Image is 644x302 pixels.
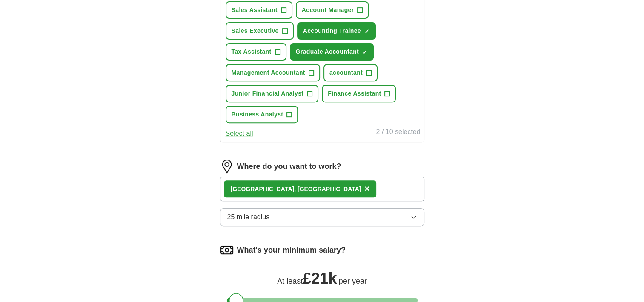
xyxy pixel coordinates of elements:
button: Management Accountant [226,64,320,81]
span: Accounting Trainee [303,26,361,35]
span: Management Accountant [232,68,305,77]
span: 25 mile radius [227,212,270,222]
span: Tax Assistant [232,47,272,56]
div: [GEOGRAPHIC_DATA], [GEOGRAPHIC_DATA] [231,185,361,194]
button: × [364,183,369,195]
img: location.png [220,160,234,173]
button: Finance Assistant [322,85,396,102]
span: At least [277,277,303,285]
span: Sales Executive [232,26,279,35]
span: Sales Assistant [232,6,278,15]
span: ✓ [362,49,367,56]
button: 25 mile radius [220,208,424,226]
span: Graduate Accountant [296,47,359,56]
button: Accounting Trainee✓ [297,22,376,40]
button: Sales Assistant [226,1,292,19]
span: Junior Financial Analyst [232,89,304,98]
button: Tax Assistant [226,43,286,61]
img: salary.png [220,243,234,257]
button: Junior Financial Analyst [226,85,319,102]
span: Finance Assistant [328,89,381,98]
label: Where do you want to work? [237,161,341,172]
button: Graduate Accountant✓ [290,43,374,61]
button: Account Manager [296,1,369,19]
span: £ 21k [303,270,337,287]
span: ✓ [364,28,369,35]
button: accountant [323,64,378,81]
span: accountant [329,68,363,77]
span: × [364,184,369,193]
span: per year [339,277,367,285]
button: Business Analyst [226,106,298,123]
button: Sales Executive [226,22,294,40]
button: Select all [226,128,253,139]
div: 2 / 10 selected [376,127,420,139]
label: What's your minimum salary? [237,244,346,256]
span: Business Analyst [232,110,283,119]
span: Account Manager [302,6,354,15]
